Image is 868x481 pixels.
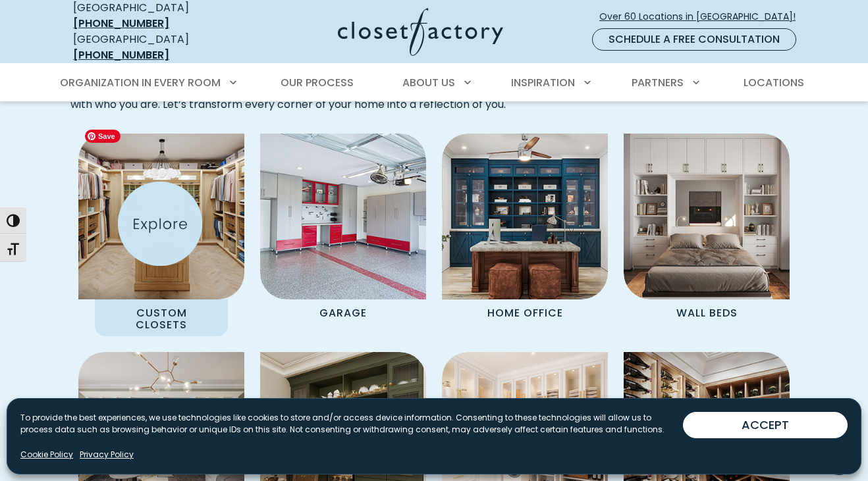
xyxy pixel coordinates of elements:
[73,47,169,63] a: [PHONE_NUMBER]
[73,32,234,63] div: [GEOGRAPHIC_DATA]
[511,75,575,90] span: Inspiration
[281,75,354,90] span: Our Process
[60,75,221,90] span: Organization in Every Room
[73,16,169,31] a: [PHONE_NUMBER]
[442,134,608,299] img: Home Office featuring desk and custom cabinetry
[466,299,584,324] p: Home Office
[78,134,244,337] a: Custom Closet with island Custom Closets
[80,449,134,461] a: Privacy Policy
[442,134,608,337] a: Home Office featuring desk and custom cabinetry Home Office
[624,134,790,299] img: Wall Bed
[20,412,683,436] p: To provide the best experiences, we use technologies like cookies to store and/or access device i...
[260,134,426,299] img: Garage Cabinets
[632,75,684,90] span: Partners
[85,130,121,143] span: Save
[744,75,804,90] span: Locations
[402,75,455,90] span: About Us
[95,299,228,337] p: Custom Closets
[20,449,73,461] a: Cookie Policy
[338,8,503,56] img: Closet Factory Logo
[599,5,807,28] a: Over 60 Locations in [GEOGRAPHIC_DATA]!
[70,125,252,307] img: Custom Closet with island
[260,134,426,337] a: Garage Cabinets Garage
[51,64,817,101] nav: Primary Menu
[599,10,806,24] span: Over 60 Locations in [GEOGRAPHIC_DATA]!
[655,299,759,324] p: Wall Beds
[624,134,790,337] a: Wall Bed Wall Beds
[592,28,796,51] a: Schedule a Free Consultation
[683,412,848,438] button: ACCEPT
[298,299,388,324] p: Garage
